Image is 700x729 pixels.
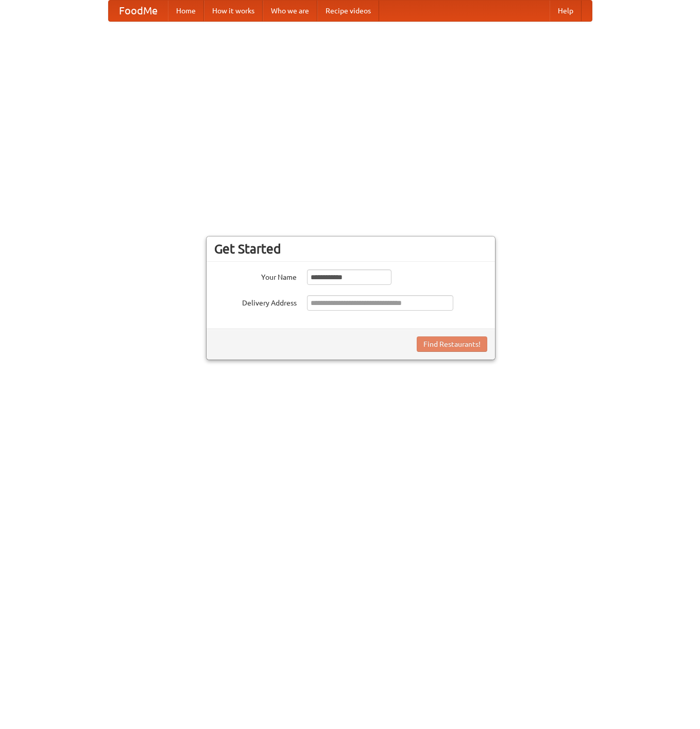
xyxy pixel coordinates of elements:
button: Find Restaurants! [417,336,487,352]
label: Your Name [214,269,297,282]
a: FoodMe [109,1,168,21]
a: Recipe videos [317,1,379,21]
a: Help [550,1,582,21]
a: Who we are [263,1,317,21]
h3: Get Started [214,241,487,257]
a: Home [168,1,204,21]
label: Delivery Address [214,295,297,308]
a: How it works [204,1,263,21]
